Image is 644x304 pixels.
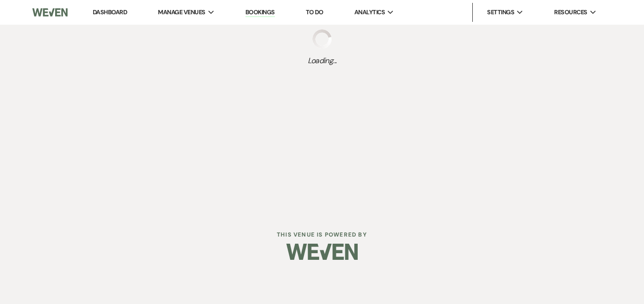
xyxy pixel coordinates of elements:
[245,8,275,17] a: Bookings
[158,8,205,17] span: Manage Venues
[312,29,332,48] img: loading spinner
[93,8,127,16] a: Dashboard
[487,8,514,17] span: Settings
[354,8,385,17] span: Analytics
[308,55,337,66] span: Loading...
[32,2,68,22] img: Weven Logo
[306,8,323,16] a: To Do
[554,8,587,17] span: Resources
[286,235,358,268] img: Weven Logo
